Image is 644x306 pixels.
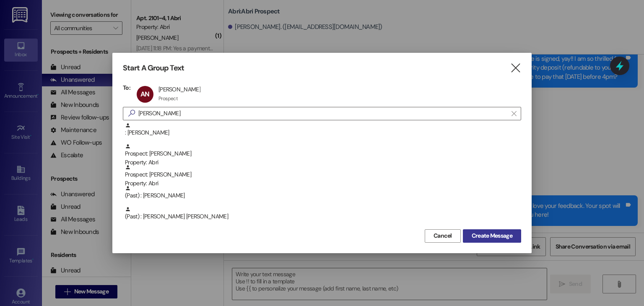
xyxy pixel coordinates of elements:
[125,185,521,200] div: (Past) : [PERSON_NAME]
[138,108,507,119] input: Search for any contact or apartment
[125,158,521,167] div: Property: Abri
[123,206,521,227] div: (Past) : [PERSON_NAME] [PERSON_NAME]
[123,143,521,164] div: Prospect: [PERSON_NAME]Property: Abri
[123,122,521,143] div: : [PERSON_NAME]
[425,229,461,243] button: Cancel
[158,95,178,102] div: Prospect
[507,107,521,120] button: Clear text
[125,143,521,167] div: Prospect: [PERSON_NAME]
[512,110,516,117] i: 
[123,63,184,73] h3: Start A Group Text
[123,164,521,185] div: Prospect: [PERSON_NAME]Property: Abri
[140,90,149,99] span: AN
[123,185,521,206] div: (Past) : [PERSON_NAME]
[123,84,130,91] h3: To:
[510,64,521,73] i: 
[125,206,521,221] div: (Past) : [PERSON_NAME] [PERSON_NAME]
[125,109,138,118] i: 
[434,231,452,240] span: Cancel
[125,164,521,188] div: Prospect: [PERSON_NAME]
[125,179,521,188] div: Property: Abri
[125,122,521,137] div: : [PERSON_NAME]
[158,86,200,93] div: [PERSON_NAME]
[472,231,512,240] span: Create Message
[463,229,521,243] button: Create Message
